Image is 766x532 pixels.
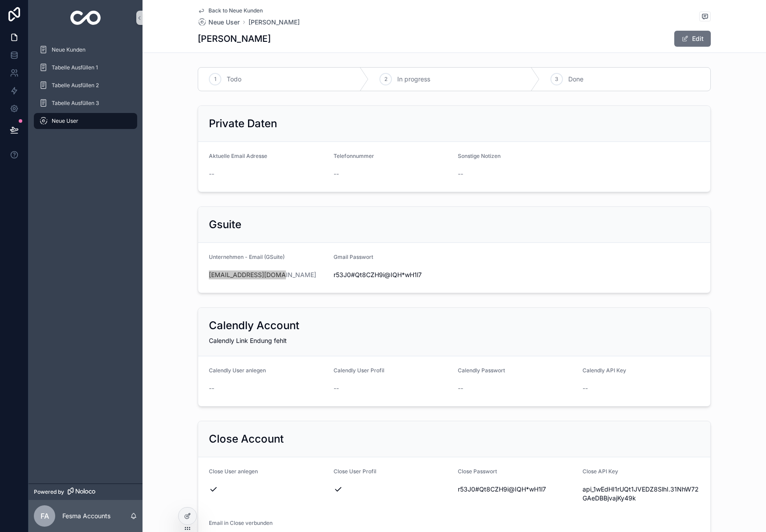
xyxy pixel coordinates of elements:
[458,367,505,374] span: Calendly Passwort
[209,468,258,475] span: Close User anlegen
[334,468,376,475] span: Close User Profil
[583,468,618,475] span: Close API Key
[583,485,700,503] span: api_1wEdHI1rUQt1JVEDZ8SlhI.31NhW72GAeDBBjvajKy49k
[458,468,497,475] span: Close Passwort
[34,95,137,111] a: Tabelle Ausfüllen 3
[209,384,214,393] span: --
[41,511,49,521] span: FA
[52,117,78,125] span: Neue User
[458,384,463,393] span: --
[458,153,501,159] span: Sonstige Notizen
[555,76,558,83] span: 3
[209,337,287,344] span: Calendly Link Endung fehlt
[583,367,626,374] span: Calendly API Key
[568,75,583,84] span: Done
[34,113,137,129] a: Neue User
[334,384,339,393] span: --
[29,36,143,141] div: scrollable content
[209,153,267,159] span: Aktuelle Email Adresse
[52,64,98,71] span: Tabelle Ausfüllen 1
[674,31,711,47] button: Edit
[52,100,99,107] span: Tabelle Ausfüllen 3
[29,484,143,500] a: Powered by
[34,488,64,496] span: Powered by
[458,485,575,494] span: r53J0#Qt8CZH9i@IQH*wH1l7
[334,367,384,374] span: Calendly User Profil
[52,46,86,53] span: Neue Kunden
[198,18,240,27] a: Neue User
[209,270,316,279] a: [EMAIL_ADDRESS][DOMAIN_NAME]
[208,18,240,27] span: Neue User
[34,42,137,58] a: Neue Kunden
[34,77,137,93] a: Tabelle Ausfüllen 2
[334,169,339,178] span: --
[70,11,101,25] img: App logo
[397,75,430,84] span: In progress
[209,117,277,131] h2: Private Daten
[34,60,137,76] a: Tabelle Ausfüllen 1
[334,254,373,260] span: Gmail Passwort
[62,512,110,520] p: Fesma Accounts
[209,318,299,333] h2: Calendly Account
[198,7,263,14] a: Back to Neue Kunden
[209,432,284,446] h2: Close Account
[384,76,387,83] span: 2
[227,75,241,84] span: Todo
[583,384,588,393] span: --
[209,218,241,232] h2: Gsuite
[209,254,285,260] span: Unternehmen - Email (GSuite)
[52,82,99,89] span: Tabelle Ausfüllen 2
[249,18,300,27] a: [PERSON_NAME]
[334,270,451,279] span: r53J0#Qt8CZH9i@IQH*wH1l7
[458,169,463,178] span: --
[209,520,273,526] span: Email in Close verbunden
[198,32,271,45] h1: [PERSON_NAME]
[334,153,374,159] span: Telefonnummer
[208,7,263,14] span: Back to Neue Kunden
[209,367,266,374] span: Calendly User anlegen
[209,169,214,178] span: --
[214,76,216,83] span: 1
